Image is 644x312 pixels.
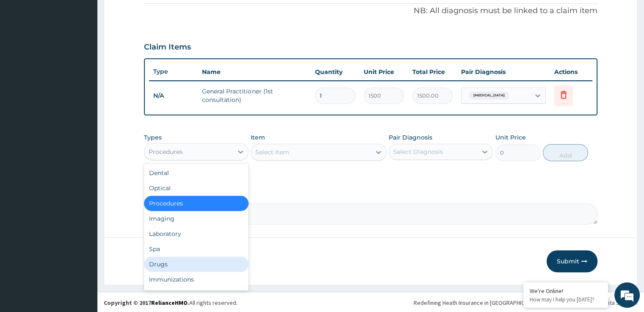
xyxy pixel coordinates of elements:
[144,287,248,302] div: Others
[151,299,188,307] a: RelianceHMO
[469,91,509,100] span: [MEDICAL_DATA]
[495,133,526,142] label: Unit Price
[149,88,198,104] td: N/A
[414,298,638,307] div: Redefining Heath Insurance in [GEOGRAPHIC_DATA] using Telemedicine and Data Science!
[530,296,602,303] p: How may I help you today?
[144,43,191,52] h3: Claim Items
[104,299,189,307] strong: Copyright © 2017 .
[457,63,550,80] th: Pair Diagnosis
[389,133,432,142] label: Pair Diagnosis
[139,4,159,25] div: Minimize live chat window
[144,241,248,257] div: Spa
[198,83,310,108] td: General Practitioner (1st consultation)
[530,287,602,295] div: We're Online!
[149,64,198,79] th: Type
[311,63,359,80] th: Quantity
[144,192,597,199] label: Comment
[198,63,310,80] th: Name
[251,133,265,142] label: Item
[144,181,248,196] div: Optical
[144,211,248,226] div: Imaging
[144,165,248,181] div: Dental
[359,63,408,80] th: Unit Price
[408,63,457,80] th: Total Price
[144,196,248,211] div: Procedures
[4,216,161,245] textarea: Type your message and hit 'Enter'
[144,272,248,287] div: Immunizations
[255,148,289,156] div: Select Item
[144,257,248,272] div: Drugs
[16,42,34,63] img: d_794563401_company_1708531726252_794563401
[144,226,248,241] div: Laboratory
[550,63,592,80] th: Actions
[44,47,142,58] div: Chat with us now
[144,5,597,16] p: NB: All diagnosis must be linked to a claim item
[144,134,162,141] label: Types
[547,250,597,272] button: Submit
[149,148,182,156] div: Procedures
[49,99,117,184] span: We're online!
[543,144,588,161] button: Add
[393,148,443,156] div: Select Diagnosis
